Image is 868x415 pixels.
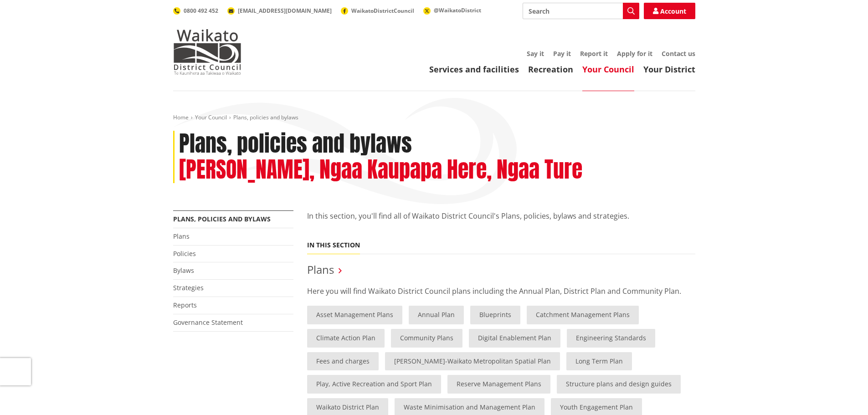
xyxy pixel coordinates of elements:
a: Climate Action Plan [307,329,385,348]
a: Services and facilities [429,64,519,75]
span: @WaikatoDistrict [434,6,481,14]
a: Apply for it [617,49,652,58]
a: Policies [173,249,196,258]
a: Annual Plan [409,306,464,324]
a: Home [173,113,189,121]
a: Say it [527,49,544,58]
a: Engineering Standards [567,329,655,348]
img: Waikato District Council - Te Kaunihera aa Takiwaa o Waikato [173,29,241,75]
p: Here you will find Waikato District Council plans including the Annual Plan, District Plan and Co... [307,286,695,297]
h5: In this section [307,241,360,249]
a: Digital Enablement Plan [469,329,560,348]
nav: breadcrumb [173,114,695,122]
span: [EMAIL_ADDRESS][DOMAIN_NAME] [238,7,332,15]
a: Catchment Management Plans [527,306,639,324]
a: Long Term Plan [566,352,632,371]
a: Blueprints [470,306,520,324]
a: [PERSON_NAME]-Waikato Metropolitan Spatial Plan [385,352,560,371]
a: Bylaws [173,266,194,275]
a: Contact us [662,49,695,58]
a: Governance Statement [173,318,243,327]
a: Recreation [528,64,573,75]
a: Reserve Management Plans [447,375,550,394]
a: Account [644,3,695,19]
a: Structure plans and design guides [557,375,681,394]
span: Plans, policies and bylaws [233,113,298,121]
a: Strategies [173,283,204,292]
h1: Plans, policies and bylaws [179,131,412,157]
a: Your Council [195,113,227,121]
a: WaikatoDistrictCouncil [341,7,414,15]
h2: [PERSON_NAME], Ngaa Kaupapa Here, Ngaa Ture [179,157,582,183]
a: Play, Active Recreation and Sport Plan [307,375,441,394]
p: In this section, you'll find all of Waikato District Council's Plans, policies, bylaws and strate... [307,210,695,232]
a: Plans [307,262,334,277]
a: Reports [173,301,197,309]
input: Search input [523,3,639,19]
a: Plans [173,232,190,241]
span: WaikatoDistrictCouncil [351,7,414,15]
span: 0800 492 452 [184,7,218,15]
a: Your District [643,64,695,75]
a: Asset Management Plans [307,306,402,324]
a: Your Council [582,64,634,75]
a: Fees and charges [307,352,379,371]
a: [EMAIL_ADDRESS][DOMAIN_NAME] [227,7,332,15]
a: Pay it [553,49,571,58]
a: @WaikatoDistrict [423,6,481,14]
a: Report it [580,49,608,58]
a: 0800 492 452 [173,7,218,15]
a: Plans, policies and bylaws [173,215,271,223]
a: Community Plans [391,329,462,348]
